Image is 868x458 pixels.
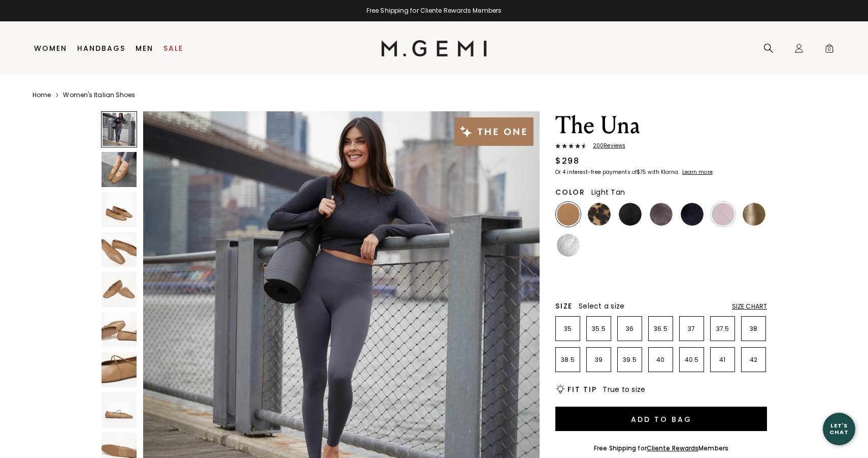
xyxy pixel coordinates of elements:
klarna-placement-style-body: Or 4 interest-free payments of [555,168,637,176]
klarna-placement-style-cta: Learn more [682,168,713,176]
a: Women's Italian Shoes [63,91,135,99]
img: Military [619,234,642,257]
a: Home [32,91,51,99]
p: 41 [711,356,735,364]
img: Burgundy [712,203,735,226]
h2: Size [555,302,573,310]
klarna-placement-style-body: with Klarna [648,168,681,176]
a: Sale [163,44,183,52]
div: Free Shipping for Members [594,444,728,452]
a: Cliente Rewards [647,444,699,452]
img: Antique Rose [681,234,704,257]
img: Cocoa [650,203,673,226]
img: Leopard Print [588,203,611,226]
div: $298 [555,155,579,167]
img: The One tag [454,117,533,146]
p: 40.5 [680,356,704,364]
klarna-placement-style-amount: $75 [637,168,646,176]
p: 40 [649,356,673,364]
button: Add to Bag [555,407,767,431]
p: 39.5 [618,356,642,364]
a: Handbags [77,44,125,52]
img: Gunmetal [588,234,611,257]
a: 200Reviews [555,143,767,151]
a: Women [34,44,67,52]
img: The Una [102,312,137,347]
img: The Una [102,232,137,267]
p: 36 [618,325,642,333]
img: The Una [102,272,137,307]
img: Gold [743,203,765,226]
h2: Fit Tip [567,385,596,393]
a: Men [136,44,153,52]
img: Chocolate [650,234,673,257]
img: Black [619,203,642,226]
span: True to size [603,384,645,394]
img: Silver [557,234,580,257]
span: 0 [824,45,834,55]
a: Learn more [681,169,713,175]
p: 39 [587,356,611,364]
p: 36.5 [649,325,673,333]
h1: The Una [555,111,767,140]
p: 35.5 [587,325,611,333]
div: Size Chart [732,302,767,311]
p: 38.5 [556,356,580,364]
span: 200 Review s [587,143,625,149]
span: Light Tan [591,187,625,197]
p: 38 [742,325,765,333]
img: Light Tan [557,203,580,226]
span: Select a size [579,301,624,311]
img: The Una [102,352,137,387]
img: The Una [102,392,137,428]
img: Navy [557,265,580,288]
p: 35 [556,325,580,333]
img: The Una [102,152,137,187]
h2: Color [555,188,585,196]
p: 37 [680,325,704,333]
img: Ballerina Pink [743,234,765,257]
p: 37.5 [711,325,735,333]
img: Midnight Blue [681,203,704,226]
img: M.Gemi [381,40,487,56]
img: Ecru [712,234,735,257]
img: The Una [102,192,137,227]
p: 42 [742,356,765,364]
div: Let's Chat [823,422,855,435]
